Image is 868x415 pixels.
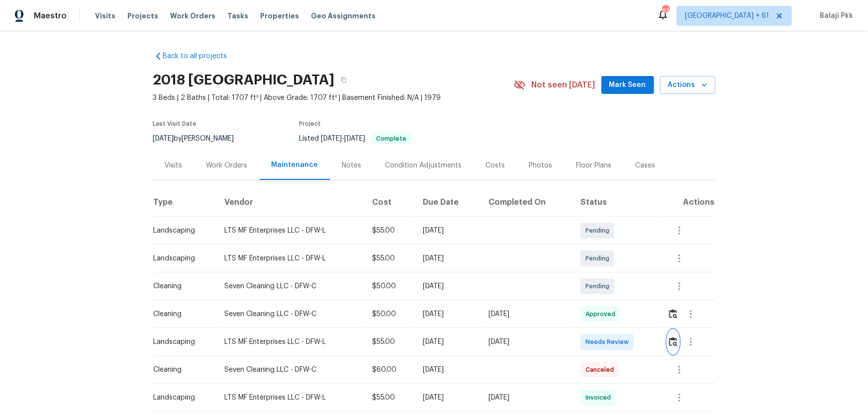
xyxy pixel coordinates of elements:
[153,133,246,145] div: by [PERSON_NAME]
[373,309,407,319] div: $50.00
[260,11,299,21] span: Properties
[154,393,208,403] div: Landscaping
[153,135,174,142] span: [DATE]
[585,253,613,263] span: Pending
[154,253,208,263] div: Landscaping
[272,160,318,170] div: Maintenance
[365,189,415,217] th: Cost
[321,135,366,142] span: -
[373,226,407,236] div: $55.00
[153,93,514,103] span: 3 Beds | 2 Baths | Total: 1707 ft² | Above Grade: 1707 ft² | Basement Finished: N/A | 1979
[423,365,473,375] div: [DATE]
[585,226,613,236] span: Pending
[154,226,208,236] div: Landscaping
[668,79,707,91] span: Actions
[373,253,407,263] div: $55.00
[660,189,715,217] th: Actions
[488,337,565,347] div: [DATE]
[585,337,633,347] span: Needs Review
[585,309,619,319] span: Approved
[573,189,660,217] th: Status
[170,11,215,21] span: Work Orders
[95,11,115,21] span: Visits
[153,189,216,217] th: Type
[386,161,462,170] div: Condition Adjustments
[636,161,656,170] div: Cases
[345,135,366,142] span: [DATE]
[224,309,357,319] div: Seven Cleaning LLC - DFW-C
[662,6,669,16] div: 629
[373,337,407,347] div: $55.00
[423,281,473,291] div: [DATE]
[154,281,208,291] div: Cleaning
[127,11,158,21] span: Projects
[342,161,362,170] div: Notes
[816,11,853,21] span: Balaji Pkk
[224,393,357,403] div: LTS MF Enterprises LLC - DFW-L
[481,189,573,217] th: Completed On
[224,337,357,347] div: LTS MF Enterprises LLC - DFW-L
[165,161,183,170] div: Visits
[486,161,505,170] div: Costs
[311,11,376,21] span: Geo Assignments
[685,11,769,21] span: [GEOGRAPHIC_DATA] + 61
[154,309,208,319] div: Cleaning
[206,161,248,170] div: Work Orders
[299,121,321,127] span: Project
[423,393,473,403] div: [DATE]
[335,71,353,89] button: Copy Address
[423,309,473,319] div: [DATE]
[154,365,208,375] div: Cleaning
[668,302,679,326] button: Review Icon
[216,189,365,217] th: Vendor
[668,330,679,354] button: Review Icon
[227,12,248,19] span: Tasks
[373,136,411,142] span: Complete
[373,393,407,403] div: $55.00
[585,365,618,375] span: Canceled
[34,11,67,21] span: Maestro
[585,281,613,291] span: Pending
[224,365,357,375] div: Seven Cleaning LLC - DFW-C
[224,253,357,263] div: LTS MF Enterprises LLC - DFW-L
[224,226,357,236] div: LTS MF Enterprises LLC - DFW-L
[224,281,357,291] div: Seven Cleaning LLC - DFW-C
[669,309,677,319] img: Review Icon
[601,76,654,94] button: Mark Seen
[669,337,677,346] img: Review Icon
[415,189,481,217] th: Due Date
[153,121,197,127] span: Last Visit Date
[488,309,565,319] div: [DATE]
[373,281,407,291] div: $50.00
[153,75,335,85] h2: 2018 [GEOGRAPHIC_DATA]
[153,51,249,61] a: Back to all projects
[423,337,473,347] div: [DATE]
[423,253,473,263] div: [DATE]
[577,161,612,170] div: Floor Plans
[532,80,595,90] span: Not seen [DATE]
[423,226,473,236] div: [DATE]
[299,135,412,142] span: Listed
[529,161,553,170] div: Photos
[321,135,342,142] span: [DATE]
[660,76,715,94] button: Actions
[488,393,565,403] div: [DATE]
[154,337,208,347] div: Landscaping
[609,79,646,91] span: Mark Seen
[585,393,615,403] span: Invoiced
[373,365,407,375] div: $60.00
